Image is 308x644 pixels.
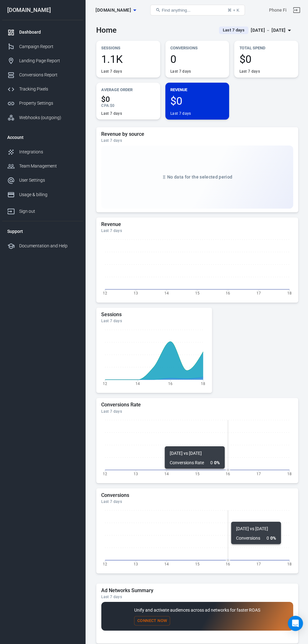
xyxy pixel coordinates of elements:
[194,559,199,564] tspan: 15
[225,559,229,564] tspan: 16
[170,86,223,93] p: Revenue
[101,130,292,137] h5: Revenue by source
[164,559,168,564] tspan: 14
[287,613,302,628] div: Open Intercom Messenger
[19,29,78,36] div: Dashboard
[101,592,292,597] div: Last 7 days
[101,95,155,103] span: $0
[164,290,168,294] tspan: 14
[150,5,244,15] button: Find anything...⌘ + K
[101,44,155,51] p: Sessions
[2,158,83,173] a: Team Management
[2,7,83,13] div: [DOMAIN_NAME]
[2,25,83,39] a: Dashboard
[101,220,292,227] h5: Revenue
[109,103,114,107] span: $0
[101,407,292,412] div: Last 7 days
[19,100,78,106] div: Property Settings
[256,470,260,474] tspan: 17
[2,144,83,158] a: Integrations
[170,69,190,74] div: Last 7 days
[93,4,138,16] button: [DOMAIN_NAME]
[19,176,78,183] div: User Settings
[96,26,116,35] h3: Home
[227,8,238,13] div: ⌘ + K
[238,69,259,74] div: Last 7 days
[19,207,78,214] div: Sign out
[102,470,107,474] tspan: 12
[2,187,83,201] a: Usage & billing
[133,559,137,564] tspan: 13
[2,110,83,124] a: Webhooks (outgoing)
[101,110,121,115] div: Last 7 days
[213,25,297,36] button: Last 7 days[DATE] － [DATE]
[288,3,303,18] a: Sign out
[101,86,155,93] p: Average Order
[19,85,78,92] div: Tracking Pixels
[286,559,290,564] tspan: 18
[19,114,78,120] div: Webhooks (outgoing)
[101,310,206,316] h5: Sessions
[133,470,137,474] tspan: 13
[2,53,83,68] a: Landing Page Report
[2,96,83,110] a: Property Settings
[101,227,292,232] div: Last 7 days
[256,559,260,564] tspan: 17
[2,82,83,96] a: Tracking Pixels
[2,129,83,144] li: Account
[170,53,223,64] span: 0
[170,95,223,106] span: $0
[101,137,292,142] div: Last 7 days
[101,69,121,74] div: Last 7 days
[194,290,199,294] tspan: 15
[101,490,292,496] h5: Conversions
[2,173,83,187] a: User Settings
[164,470,168,474] tspan: 14
[101,53,155,64] span: 1.1K
[170,44,223,51] p: Conversions
[168,380,172,384] tspan: 16
[19,71,78,78] div: Conversions Report
[102,290,107,294] tspan: 12
[19,190,78,197] div: Usage & billing
[101,585,292,591] h5: Ad Networks Summary
[101,497,292,502] div: Last 7 days
[238,44,292,51] p: Total Spend
[134,614,169,623] button: Connect Now
[286,290,290,294] tspan: 18
[102,380,107,384] tspan: 12
[161,8,190,13] span: Find anything...
[250,26,284,34] div: [DATE] － [DATE]
[101,317,206,322] div: Last 7 days
[225,290,229,294] tspan: 16
[101,103,109,107] span: CPA :
[2,223,83,238] li: Support
[2,201,83,217] a: Sign out
[134,604,259,611] p: Unify and activate audiences across ad networks for faster ROAS
[19,43,78,50] div: Campaign Report
[286,470,290,474] tspan: 18
[19,57,78,64] div: Landing Page Report
[133,290,137,294] tspan: 13
[95,6,130,14] span: xsocia.com
[102,559,107,564] tspan: 12
[167,174,231,179] span: No data for the selected period
[19,162,78,169] div: Team Management
[200,380,205,384] tspan: 18
[19,148,78,155] div: Integrations
[2,68,83,82] a: Conversions Report
[219,27,246,33] span: Last 7 days
[135,380,140,384] tspan: 14
[194,470,199,474] tspan: 15
[268,7,285,14] div: Account id: eIKT7iUG
[19,242,78,248] div: Documentation and Help
[2,39,83,53] a: Campaign Report
[101,400,292,406] h5: Conversions Rate
[256,290,260,294] tspan: 17
[225,470,229,474] tspan: 16
[170,110,190,115] div: Last 7 days
[238,53,292,64] span: $0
